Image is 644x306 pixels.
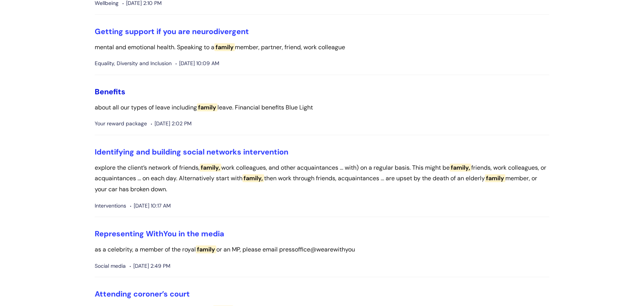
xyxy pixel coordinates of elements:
span: Your reward package [95,119,147,128]
span: family, [242,174,264,182]
p: explore the client’s network of friends, work colleagues, and other acquaintances ... with) on a ... [95,162,549,195]
a: Getting support if you are neurodivergent [95,27,249,36]
p: about all our types of leave including leave. Financial benefits Blue Light [95,102,549,113]
span: family [214,43,235,51]
span: family [196,245,216,253]
span: Interventions [95,201,126,211]
span: Equality, Diversity and Inclusion [95,59,172,68]
a: Benefits [95,87,125,97]
span: [DATE] 10:09 AM [175,59,219,68]
p: as a celebrity, a member of the royal or an MP, please email pressoffice@wearewithyou [95,244,549,255]
a: Attending coroner’s court [95,289,190,299]
span: family, [450,164,471,172]
span: family [485,174,505,182]
span: [DATE] 2:02 PM [151,119,192,128]
span: [DATE] 10:17 AM [130,201,171,211]
a: Representing WithYou in the media [95,229,224,239]
span: Social media [95,261,126,271]
a: Identifying and building social networks intervention [95,147,288,157]
span: family, [200,164,221,172]
p: mental and emotional health. Speaking to a member, partner, friend, work colleague [95,42,549,53]
span: family [197,103,217,111]
span: [DATE] 2:49 PM [130,261,170,271]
